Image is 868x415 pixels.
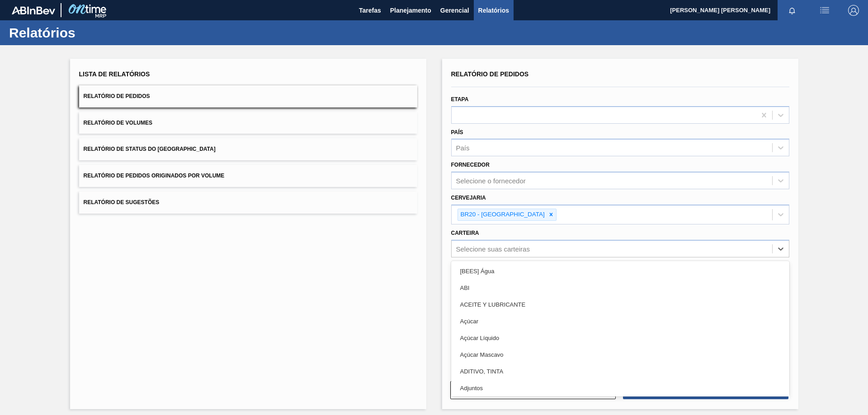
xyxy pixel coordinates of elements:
[478,5,509,16] span: Relatórios
[456,245,530,252] div: Selecione suas carteiras
[451,70,529,78] span: Relatório de Pedidos
[458,209,546,220] div: BR20 - [GEOGRAPHIC_DATA]
[451,230,479,236] label: Carteira
[451,296,789,313] div: ACEITE Y LUBRICANTE
[390,5,431,16] span: Planejamento
[819,5,830,16] img: userActions
[12,6,55,14] img: TNhmsLtSVTkK8tSr43FrP2fwEKptu5GPRR3wAAAABJRU5ErkJggg==
[451,263,789,280] div: [BEES] Água
[778,4,807,17] button: Notificações
[79,85,417,107] button: Relatório de Pedidos
[456,177,526,185] div: Selecione o fornecedor
[84,199,160,205] span: Relatório de Sugestões
[79,112,417,134] button: Relatório de Volumes
[456,144,470,152] div: País
[451,363,789,380] div: ADITIVO, TINTA
[451,96,469,103] label: Etapa
[84,146,216,152] span: Relatório de Status do [GEOGRAPHIC_DATA]
[451,330,789,346] div: Açúcar Líquido
[79,70,150,78] span: Lista de Relatórios
[451,280,789,296] div: ABI
[79,165,417,187] button: Relatório de Pedidos Originados por Volume
[451,380,789,396] div: Adjuntos
[848,5,859,16] img: Logout
[451,129,463,135] label: País
[450,381,616,399] button: Limpar
[451,346,789,363] div: Açúcar Mascavo
[440,5,469,16] span: Gerencial
[359,5,381,16] span: Tarefas
[84,93,150,99] span: Relatório de Pedidos
[79,191,417,214] button: Relatório de Sugestões
[9,28,170,38] h1: Relatórios
[451,195,486,201] label: Cervejaria
[79,138,417,160] button: Relatório de Status do [GEOGRAPHIC_DATA]
[84,173,225,179] span: Relatório de Pedidos Originados por Volume
[451,162,490,168] label: Fornecedor
[84,120,152,126] span: Relatório de Volumes
[451,313,789,330] div: Açúcar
